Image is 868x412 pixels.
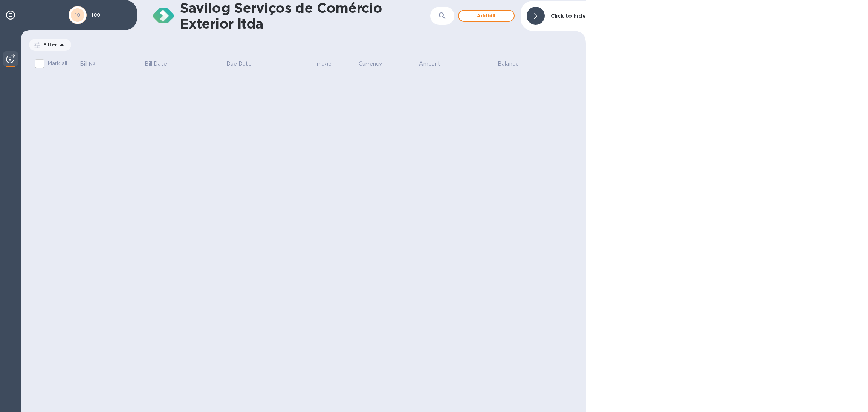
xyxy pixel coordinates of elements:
[47,60,67,67] p: Mark all
[315,60,332,68] p: Image
[226,60,261,68] span: Due Date
[498,60,529,68] span: Balance
[359,60,382,68] p: Currency
[458,10,515,22] button: Addbill
[226,60,252,68] p: Due Date
[92,12,129,18] p: 100
[465,11,508,20] span: Add bill
[80,60,105,68] span: Bill №
[145,60,177,68] span: Bill Date
[419,60,440,68] p: Amount
[419,60,450,68] span: Amount
[551,13,586,19] b: Click to hide
[40,41,57,48] p: Filter
[75,12,81,18] b: 10
[80,60,95,68] p: Bill №
[145,60,167,68] p: Bill Date
[498,60,519,68] p: Balance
